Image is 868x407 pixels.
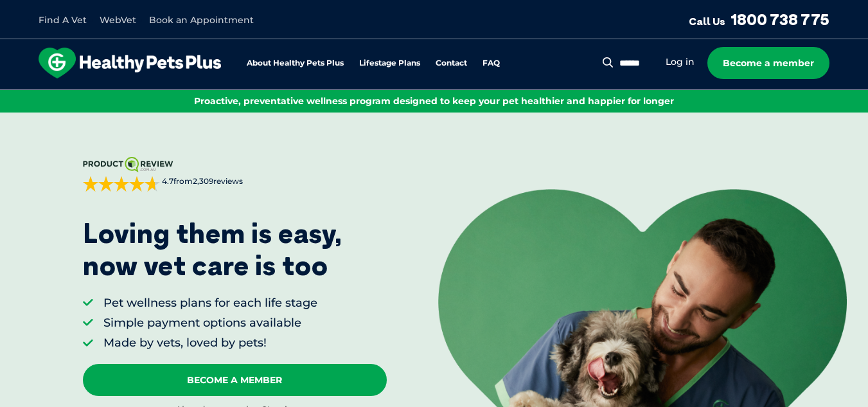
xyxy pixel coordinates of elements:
[162,176,173,186] strong: 4.7
[100,14,136,26] a: WebVet
[193,176,243,186] span: 2,309 reviews
[483,59,500,68] a: FAQ
[103,295,317,311] li: Pet wellness plans for each life stage
[39,14,87,26] a: Find A Vet
[707,47,829,79] a: Become a member
[359,59,420,68] a: Lifestage Plans
[149,14,254,26] a: Book an Appointment
[83,364,387,396] a: Become A Member
[103,315,317,331] li: Simple payment options available
[83,157,387,192] a: 4.7from2,309reviews
[194,95,674,107] span: Proactive, preventative wellness program designed to keep your pet healthier and happier for longer
[436,59,467,68] a: Contact
[689,15,725,28] span: Call Us
[666,56,695,68] a: Log in
[689,10,829,29] a: Call Us1800 738 775
[600,56,616,69] button: Search
[103,335,317,351] li: Made by vets, loved by pets!
[160,176,243,187] span: from
[39,48,221,78] img: hpp-logo
[83,176,160,192] div: 4.7 out of 5 stars
[247,59,344,68] a: About Healthy Pets Plus
[83,217,342,282] p: Loving them is easy, now vet care is too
